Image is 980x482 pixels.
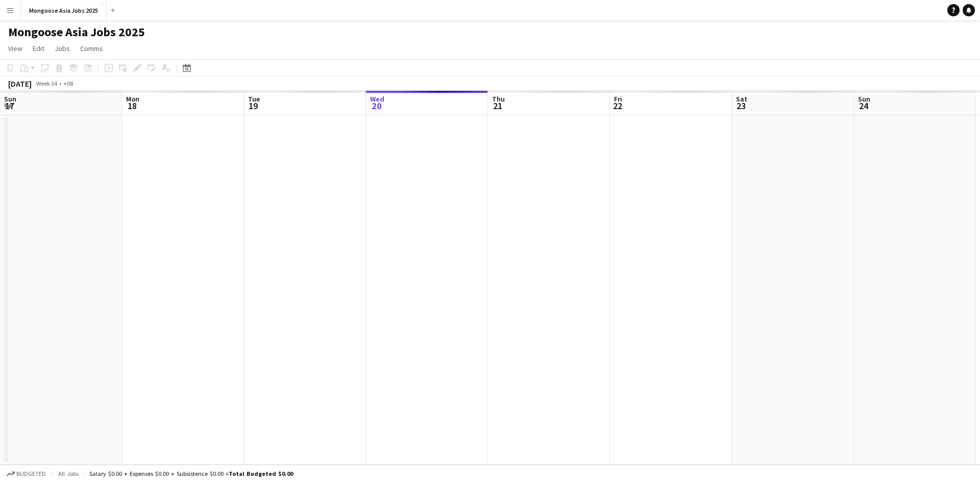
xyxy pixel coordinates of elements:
div: Salary $0.00 + Expenses $0.00 + Subsistence $0.00 = [89,470,293,477]
span: Total Budgeted $0.00 [229,470,293,477]
span: Jobs [55,44,70,53]
div: +08 [63,80,73,87]
span: 21 [491,100,505,112]
span: Fri [614,94,622,104]
span: Comms [80,44,103,53]
a: Jobs [51,42,74,55]
span: Sun [4,94,16,104]
span: Tue [248,94,260,104]
span: 19 [247,100,260,112]
span: View [8,44,22,53]
span: 20 [369,100,384,112]
span: Sat [736,94,747,104]
a: Comms [76,42,107,55]
span: Wed [370,94,384,104]
span: All jobs [56,470,81,477]
h1: Mongoose Asia Jobs 2025 [8,24,145,40]
span: 24 [856,100,870,112]
span: 17 [3,100,16,112]
span: Edit [33,44,44,53]
button: Budgeted [5,468,47,479]
span: Sun [858,94,870,104]
span: 23 [734,100,747,112]
span: Thu [492,94,505,104]
button: Mongoose Asia Jobs 2025 [21,1,107,20]
span: Budgeted [16,470,46,477]
span: Mon [126,94,139,104]
div: [DATE] [8,79,32,89]
a: Edit [29,42,48,55]
span: 22 [612,100,622,112]
a: View [4,42,27,55]
span: Week 34 [34,80,59,87]
span: 18 [125,100,139,112]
